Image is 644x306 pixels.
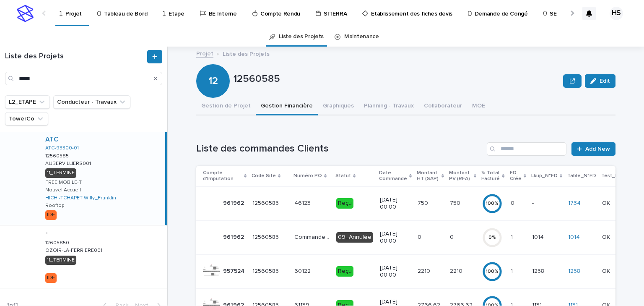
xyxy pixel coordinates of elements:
[532,198,535,207] p: -
[601,171,632,180] p: Test_budget
[602,198,612,207] p: OK
[45,238,71,246] p: 12605850
[294,232,331,241] p: Commande NDC V2 + commande APD V2 + Commande APD + Commande NDC + commande VT CRVT à relancer
[380,264,411,279] p: [DATE] 00:00
[450,232,455,241] p: 0
[45,273,57,282] div: IDF
[45,180,82,186] p: FREE MOBILE-T
[5,52,145,61] h1: Liste des Projets
[418,266,432,275] p: 2210
[482,201,502,207] div: 100 %
[482,269,502,275] div: 100 %
[233,73,560,85] p: 12560585
[223,266,246,275] p: 957524
[45,136,58,144] a: ATC
[5,112,48,126] button: TowerCo
[380,230,411,245] p: [DATE] 00:00
[419,98,467,115] button: Collaborateur
[252,171,276,180] p: Code Site
[511,266,514,275] p: 1
[45,246,104,254] p: OZOIR-LA-FERRIERE001
[252,266,280,275] p: 12560585
[252,232,280,241] p: 12560585
[17,5,34,22] img: stacker-logo-s-only.png
[602,266,612,275] p: OK
[196,98,256,115] button: Gestion de Projet
[53,95,130,109] button: Conducteur - Travaux
[585,74,615,88] button: Edit
[568,268,580,275] a: 1258
[223,198,246,207] p: 961962
[252,198,280,207] p: 12560585
[511,232,514,241] p: 1
[610,7,623,20] div: HS
[294,198,312,207] p: 46123
[45,152,70,159] p: 12560585
[293,171,322,180] p: Numéro PO
[450,266,464,275] p: 2210
[531,171,558,180] p: Lkup_N°FD
[256,98,318,115] button: Gestion Financière
[336,232,373,243] div: 09_Annulée
[344,27,379,47] a: Maintenance
[45,145,79,151] a: ATC-93300-01
[318,98,359,115] button: Graphiques
[196,143,483,155] h1: Liste des commandes Clients
[223,49,270,58] p: Liste des Projets
[585,146,610,152] span: Add New
[532,232,545,241] p: 1014
[532,266,546,275] p: 1258
[449,168,472,184] p: Montant PV (RFA)
[45,210,57,220] div: IDF
[359,98,419,115] button: Planning - Travaux
[45,168,76,178] div: 11_TERMINE
[487,142,566,156] input: Search
[45,203,64,209] p: Rooftop
[279,27,324,47] a: Liste des Projets
[510,168,522,184] p: FD Crée
[450,198,462,207] p: 750
[600,78,610,84] span: Edit
[203,168,242,184] p: Compte d'Imputation
[571,142,615,156] a: Add New
[196,48,213,58] a: Projet
[568,234,580,241] a: 1014
[45,159,93,167] p: AUBERVILLIERS001
[602,232,612,241] p: OK
[336,266,353,277] div: Reçu
[45,195,116,201] a: HICHI-TCHAPET Willy_Franklin
[45,187,81,193] p: Nouvel Accueil
[45,256,76,265] div: 11_TERMINE
[5,95,50,109] button: L2_ETAPE
[511,198,516,207] p: 0
[481,168,500,184] p: % Total Facturé
[568,200,581,207] a: 1734
[294,266,312,275] p: 60122
[567,171,596,180] p: Table_N°FD
[418,232,423,241] p: 0
[417,168,439,184] p: Montant HT (SAP)
[379,168,407,184] p: Date Commande
[5,72,162,85] input: Search
[336,198,353,209] div: Reçu
[223,232,246,241] p: 961962
[380,196,411,211] p: [DATE] 00:00
[196,41,230,87] div: 12
[467,98,490,115] button: MOE
[418,198,430,207] p: 750
[482,235,502,241] div: 0 %
[45,229,164,237] p: -
[335,171,351,180] p: Statut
